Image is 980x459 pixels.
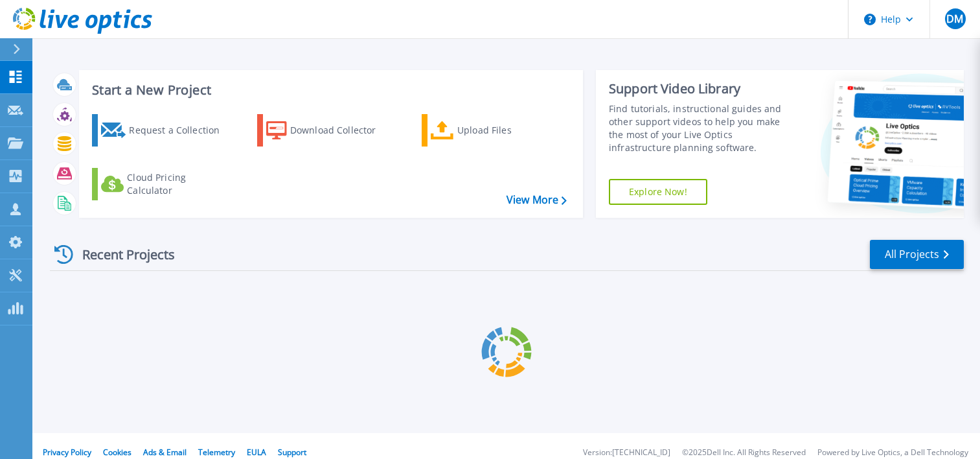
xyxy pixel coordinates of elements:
[92,114,236,147] a: Request a Collection
[583,449,670,457] li: Version: [TECHNICAL_ID]
[103,447,131,458] a: Cookies
[422,114,566,147] a: Upload Files
[92,83,566,97] h3: Start a New Project
[946,14,963,24] span: DM
[290,117,394,143] div: Download Collector
[682,449,806,457] li: © 2025 Dell Inc. All Rights Reserved
[278,447,306,458] a: Support
[817,449,968,457] li: Powered by Live Optics, a Dell Technology
[129,117,233,143] div: Request a Collection
[609,80,793,97] div: Support Video Library
[457,117,561,143] div: Upload Files
[870,240,964,269] a: All Projects
[127,171,231,197] div: Cloud Pricing Calculator
[143,447,187,458] a: Ads & Email
[609,179,707,205] a: Explore Now!
[50,239,192,270] div: Recent Projects
[247,447,266,458] a: EULA
[257,114,402,147] a: Download Collector
[507,194,567,206] a: View More
[92,168,236,200] a: Cloud Pricing Calculator
[609,102,793,154] div: Find tutorials, instructional guides and other support videos to help you make the most of your L...
[43,447,91,458] a: Privacy Policy
[198,447,235,458] a: Telemetry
